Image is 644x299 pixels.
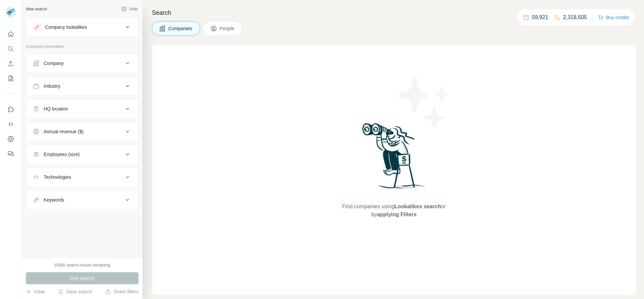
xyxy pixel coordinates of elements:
[5,28,16,40] button: Quick start
[5,118,16,130] button: Use Surfe API
[26,288,45,295] button: Clear
[105,288,139,295] button: Share filters
[168,25,193,32] span: Companies
[26,44,139,50] p: Company information
[394,204,441,209] span: Lookalikes search
[532,13,548,21] p: 59,921
[26,124,138,140] button: Annual revenue ($)
[117,4,143,14] button: Hide
[44,60,64,67] div: Company
[26,78,138,94] button: Industry
[377,212,417,217] span: applying Filters
[340,203,447,219] span: Find companies using or by
[26,101,138,117] button: HQ location
[394,72,454,132] img: Surfe Illustration - Stars
[5,103,16,116] button: Use Surfe on LinkedIn
[563,13,587,21] p: 2,318,505
[44,174,71,180] div: Technologies
[44,128,84,135] div: Annual revenue ($)
[220,25,235,32] span: People
[5,72,16,84] button: My lists
[26,19,138,35] button: Company lookalikes
[45,24,87,30] div: Company lookalikes
[44,151,79,158] div: Employees (size)
[5,58,16,70] button: Enrich CSV
[58,288,92,295] button: Save search
[152,8,636,17] h4: Search
[359,121,429,196] img: Surfe Illustration - Woman searching with binoculars
[598,13,629,22] button: Buy credits
[44,83,60,89] div: Industry
[26,55,138,71] button: Company
[44,197,64,203] div: Keywords
[5,133,16,145] button: Dashboard
[26,169,138,185] button: Technologies
[44,105,68,112] div: HQ location
[5,148,16,160] button: Feedback
[54,262,110,268] div: 10000 search results remaining
[26,192,138,208] button: Keywords
[5,43,16,55] button: Search
[26,6,47,12] div: New search
[26,146,138,162] button: Employees (size)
